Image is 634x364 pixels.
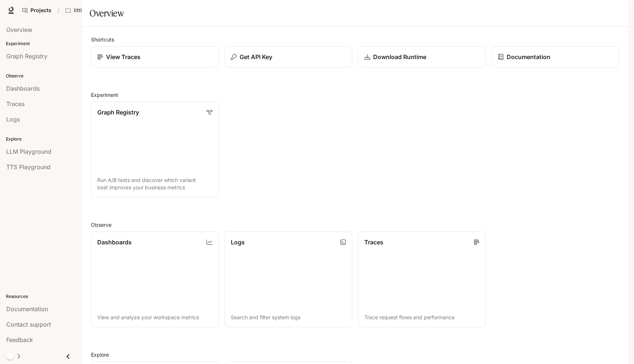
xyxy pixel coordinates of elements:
[231,238,245,247] p: Logs
[91,102,219,197] a: Graph RegistryRun A/B tests and discover which variant best improves your business metrics
[90,6,124,21] h1: Overview
[91,46,219,68] a: View Traces
[364,238,383,247] p: Traces
[507,52,550,61] p: Documentation
[225,46,352,68] button: Get API Key
[225,232,352,327] a: LogsSearch and filter system logs
[91,91,619,99] h2: Experiment
[106,52,141,61] p: View Traces
[30,7,51,14] span: Projects
[91,221,619,229] h2: Observe
[231,314,346,321] p: Search and filter system logs
[97,238,132,247] p: Dashboards
[364,314,480,321] p: Trace request flows and performance
[91,36,619,43] h2: Shortcuts
[91,351,619,358] h2: Explore
[19,3,55,18] a: Go to projects
[97,314,212,321] p: View and analyze your workspace metrics
[492,46,619,68] a: Documentation
[97,108,139,117] p: Graph Registry
[358,232,486,327] a: TracesTrace request flows and performance
[373,52,426,61] p: Download Runtime
[97,176,212,191] p: Run A/B tests and discover which variant best improves your business metrics
[91,232,219,327] a: DashboardsView and analyze your workspace metrics
[55,7,62,14] div: /
[62,3,121,18] button: All workspaces
[240,52,272,61] p: Get API Key
[358,46,486,68] a: Download Runtime
[74,7,110,14] p: little_umbrella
